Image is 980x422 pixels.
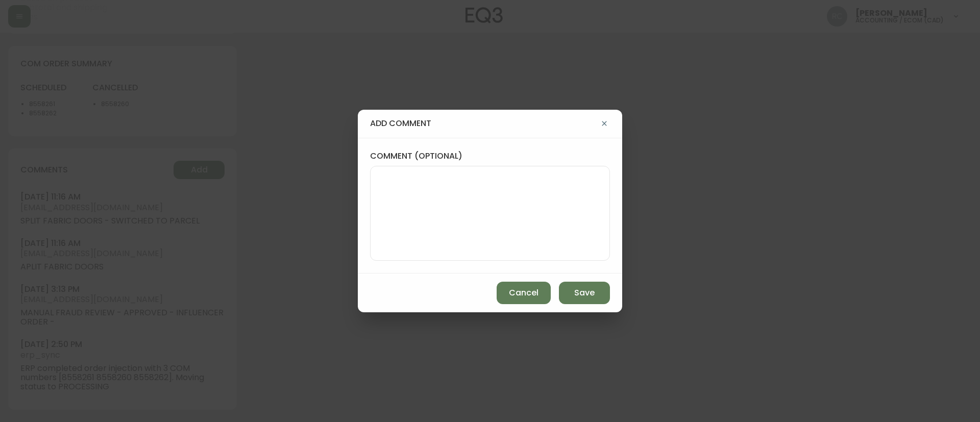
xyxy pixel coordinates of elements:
[574,287,595,299] span: Save
[497,282,551,304] button: Cancel
[370,151,610,162] label: comment (optional)
[370,118,599,129] h4: add comment
[509,287,538,299] span: Cancel
[559,282,610,304] button: Save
